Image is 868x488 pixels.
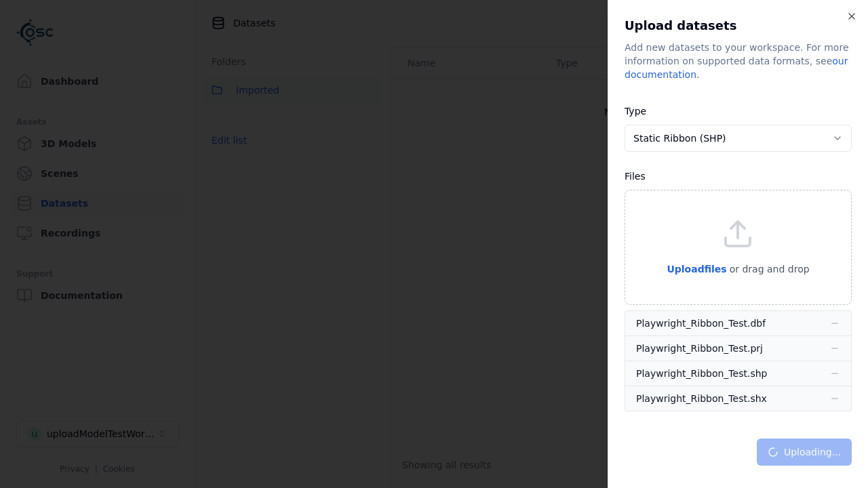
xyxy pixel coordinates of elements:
[636,367,767,380] div: Playwright_Ribbon_Test.shp
[636,392,767,405] div: Playwright_Ribbon_Test.shx
[625,171,646,182] label: Files
[727,261,810,277] p: or drag and drop
[667,264,726,274] span: Upload files
[625,106,646,117] label: Type
[625,16,852,35] h2: Upload datasets
[625,41,852,81] div: Add new datasets to your workspace. For more information on supported data formats, see .
[636,317,766,330] div: Playwright_Ribbon_Test.dbf
[636,342,763,355] div: Playwright_Ribbon_Test.prj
